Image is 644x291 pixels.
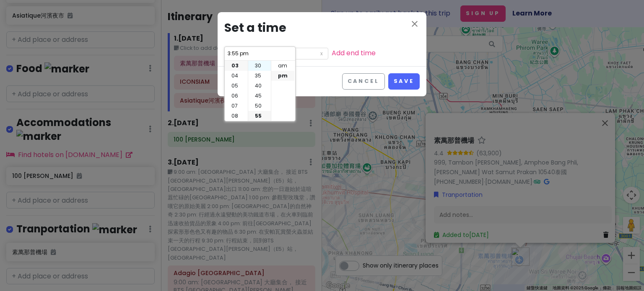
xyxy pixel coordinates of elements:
li: pm [271,71,294,81]
li: 50 [248,101,271,111]
li: 06 [225,91,248,101]
li: 55 [248,111,271,121]
li: 30 [248,61,271,71]
li: 05 [225,81,248,91]
li: 35 [248,71,271,81]
li: 40 [248,81,271,91]
h3: Set a time [224,19,420,38]
li: 03 [225,61,248,71]
button: Close [410,19,420,31]
li: 04 [225,71,248,81]
li: 07 [225,101,248,111]
a: clear [317,49,326,57]
button: Cancel [342,73,385,90]
li: am [271,61,294,71]
button: Save [388,73,420,90]
li: 08 [225,111,248,121]
input: Start time [227,49,293,58]
a: Add end time [332,48,376,58]
li: 45 [248,91,271,101]
i: close [410,19,420,29]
